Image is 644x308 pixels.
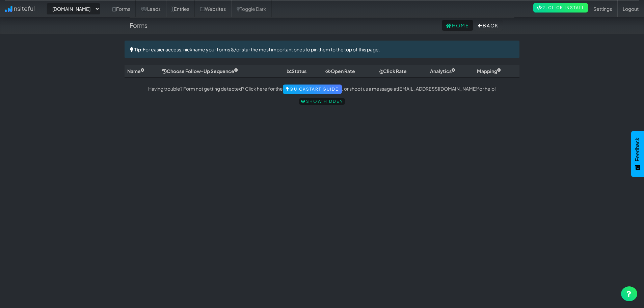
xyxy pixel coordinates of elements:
[299,98,345,105] a: Show hidden
[195,0,231,17] a: Websites
[376,65,427,77] th: Click Rate
[533,3,588,13] a: 2-Click Install
[398,86,477,92] a: [EMAIL_ADDRESS][DOMAIN_NAME]
[442,20,473,31] a: Home
[617,0,644,17] a: Logout
[323,65,377,77] th: Open Rate
[283,85,342,94] a: Quickstart Guide
[477,68,501,74] span: Mapping
[430,68,455,74] span: Analytics
[127,68,144,74] span: Name
[166,0,195,17] a: Entries
[474,20,503,31] button: Back
[635,138,641,161] span: Feedback
[136,0,166,17] a: Leads
[5,6,12,12] img: icon.png
[130,22,147,29] h4: Forms
[588,0,617,17] a: Settings
[162,68,238,74] span: Choose Follow-Up Sequence
[107,0,136,17] a: Forms
[134,46,143,52] strong: Tip:
[125,41,519,58] div: For easier access, nickname your forms &/or star the most important ones to pin them to the top o...
[284,65,323,77] th: Status
[125,85,519,94] p: Having trouble? Form not getting detected? Click here for the , or shoot us a message at for help!
[631,131,644,177] button: Feedback - Show survey
[231,0,272,17] a: Toggle Dark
